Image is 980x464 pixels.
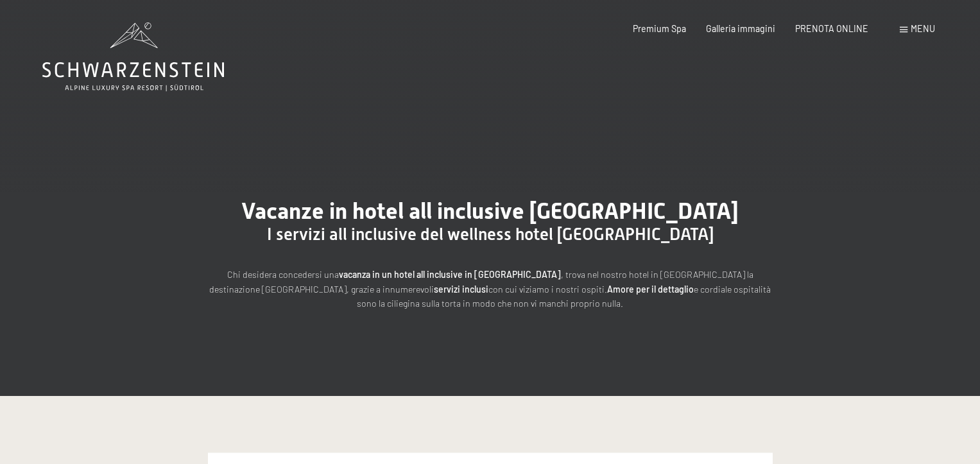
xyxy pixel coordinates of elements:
[241,198,739,224] span: Vacanze in hotel all inclusive [GEOGRAPHIC_DATA]
[607,284,694,295] strong: Amore per il dettaglio
[911,23,935,34] span: Menu
[434,284,488,295] strong: servizi inclusi
[795,23,868,34] a: PRENOTA ONLINE
[339,269,561,280] strong: vacanza in un hotel all inclusive in [GEOGRAPHIC_DATA]
[706,23,775,34] a: Galleria immagini
[633,23,686,34] a: Premium Spa
[267,225,714,244] span: I servizi all inclusive del wellness hotel [GEOGRAPHIC_DATA]
[208,268,773,311] p: Chi desidera concedersi una , trova nel nostro hotel in [GEOGRAPHIC_DATA] la destinazione [GEOGRA...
